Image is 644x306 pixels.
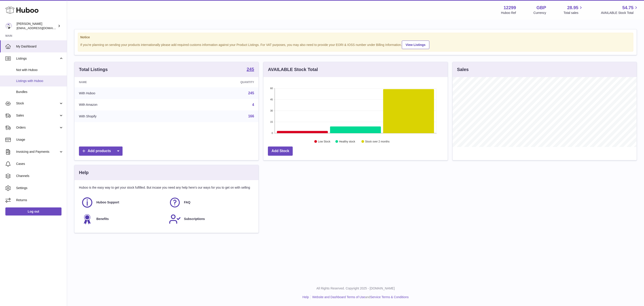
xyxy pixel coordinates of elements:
text: 15 [270,121,273,123]
a: Benefits [81,213,164,225]
td: With Amazon [74,99,175,111]
strong: 12299 [504,5,516,11]
span: Not with Huboo [16,68,64,72]
span: 54.75 [622,5,633,11]
a: 245 [248,91,254,95]
span: FAQ [184,200,191,205]
span: Invoicing and Payments [16,150,59,154]
a: FAQ [169,196,252,209]
h3: Help [79,170,89,176]
span: Listings with Huboo [16,79,64,83]
span: 28.95 [567,5,578,11]
h3: Total Listings [79,67,108,73]
a: Help [303,295,309,299]
a: Huboo Support [81,196,164,209]
span: Benefits [96,217,109,221]
span: Stock [16,101,59,106]
text: 60 [270,87,273,90]
span: Returns [16,198,64,202]
img: internalAdmin-12299@internal.huboo.com [5,23,12,29]
a: Service Terms & Conditions [370,295,409,299]
span: Usage [16,138,64,142]
a: 166 [248,114,254,118]
a: View Listings [402,41,429,49]
text: 30 [270,109,273,112]
span: My Dashboard [16,44,64,49]
h3: Sales [457,67,469,73]
a: Website and Dashboard Terms of Use [312,295,365,299]
span: Cases [16,162,64,166]
span: [EMAIL_ADDRESS][DOMAIN_NAME] [17,26,66,30]
span: Huboo Support [96,200,119,205]
span: Total sales [563,11,583,15]
span: Settings [16,186,64,190]
a: Add products [79,147,123,156]
span: Subscriptions [184,217,205,221]
p: All Rights Reserved. Copyright 2025 - [DOMAIN_NAME] [71,286,640,291]
span: Bundles [16,90,64,94]
a: Subscriptions [169,213,252,225]
text: 45 [270,98,273,101]
td: With Shopify [74,110,175,122]
div: [PERSON_NAME] [17,22,57,30]
a: Log out [5,207,61,215]
text: Healthy stock [339,140,356,143]
span: Orders [16,125,59,130]
div: If you're planning on sending your products internationally please add required customs informati... [80,40,631,49]
th: Name [74,77,175,87]
span: Channels [16,174,64,178]
strong: 245 [247,67,254,71]
strong: Notice [80,35,631,39]
a: 245 [247,67,254,72]
a: 54.75 AVAILABLE Stock Total [601,5,639,15]
td: With Huboo [74,87,175,99]
span: Listings [16,56,59,61]
a: 4 [252,103,254,107]
th: Quantity [175,77,259,87]
span: AVAILABLE Stock Total [601,11,639,15]
a: Add Stock [268,147,293,156]
li: and [311,295,409,299]
span: Sales [16,113,59,118]
a: 28.95 Total sales [563,5,583,15]
text: 0 [272,132,273,134]
strong: GBP [536,5,546,11]
text: Low Stock [318,140,330,143]
div: Huboo Ref [501,11,516,15]
p: Huboo is the easy way to get your stock fulfilled. But incase you need any help here's our ways f... [79,185,254,190]
h3: AVAILABLE Stock Total [268,67,318,73]
text: Stock over 2 months [365,140,390,143]
div: Currency [534,11,546,15]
